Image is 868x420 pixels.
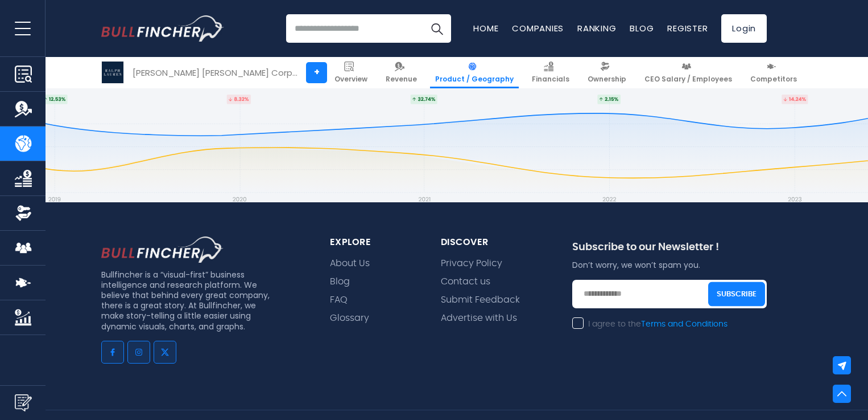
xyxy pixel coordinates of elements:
a: CEO Salary / Employees [639,57,737,88]
span: Ownership [588,75,626,84]
a: Go to instagram [127,341,150,364]
a: Contact us [441,276,490,287]
a: Blog [330,276,350,287]
a: Go to homepage [101,15,224,42]
a: Privacy Policy [441,258,502,269]
div: Subscribe to our Newsletter ! [572,241,767,260]
a: Revenue [381,57,422,88]
a: Blog [630,22,654,34]
div: explore [330,236,414,248]
a: Competitors [745,57,802,88]
a: Login [721,14,767,43]
img: Bullfincher logo [101,15,224,42]
a: Register [667,22,708,34]
a: Ownership [582,57,631,88]
img: footer logo [101,236,224,263]
a: Companies [512,22,564,34]
a: + [306,62,327,83]
a: Go to twitter [154,341,176,364]
a: Submit Feedback [441,295,520,305]
span: Product / Geography [435,75,514,84]
div: [PERSON_NAME] [PERSON_NAME] Corporation [133,66,297,79]
a: Home [473,22,498,34]
a: Ranking [577,22,616,34]
a: Financials [527,57,574,88]
a: FAQ [330,295,348,305]
img: Ownership [15,205,32,222]
a: Terms and Conditions [641,320,728,328]
span: Revenue [386,75,417,84]
button: Search [423,14,451,43]
label: I agree to the [572,319,728,329]
span: Overview [334,75,367,84]
span: Financials [532,75,569,84]
p: Don’t worry, we won’t spam you. [572,260,767,270]
a: About Us [330,258,370,269]
a: Glossary [330,313,369,324]
span: Competitors [750,75,797,84]
a: Go to facebook [101,341,124,364]
button: Subscribe [708,282,765,306]
a: Advertise with Us [441,313,517,324]
p: Bullfincher is a “visual-first” business intelligence and research platform. We believe that behi... [101,270,274,332]
img: RL logo [102,62,123,83]
a: Product / Geography [430,57,519,88]
div: Discover [441,236,545,248]
iframe: reCAPTCHA [572,337,745,381]
a: Overview [329,57,373,88]
span: CEO Salary / Employees [644,75,732,84]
